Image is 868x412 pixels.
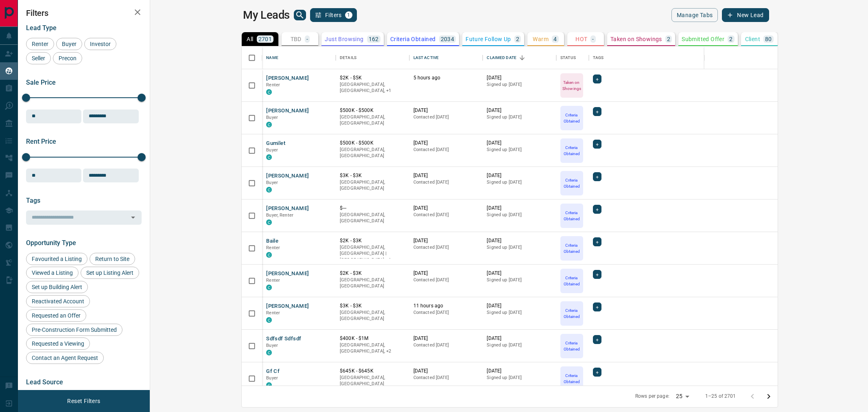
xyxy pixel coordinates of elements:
[340,335,405,342] p: $400K - $1M
[26,253,87,265] div: Favourited a Listing
[487,342,552,348] p: Signed up [DATE]
[266,278,280,283] span: Renter
[26,324,122,336] div: Pre-Construction Form Submitted
[560,46,576,69] div: Status
[745,36,760,42] p: Client
[340,237,405,244] p: $2K - $3K
[340,212,405,224] p: [GEOGRAPHIC_DATA], [GEOGRAPHIC_DATA]
[266,252,272,258] div: condos.ca
[266,285,272,290] div: condos.ca
[266,154,272,160] div: condos.ca
[413,172,479,179] p: [DATE]
[596,335,599,344] span: +
[266,75,309,82] button: [PERSON_NAME]
[561,275,582,287] p: Criteria Obtained
[266,343,278,348] span: Buyer
[266,46,278,69] div: Name
[635,393,669,400] p: Rows per page:
[340,107,405,114] p: $500K - $500K
[369,36,379,42] p: 162
[561,210,582,222] p: Criteria Obtained
[340,309,405,322] p: [GEOGRAPHIC_DATA], [GEOGRAPHIC_DATA]
[705,393,736,400] p: 1–25 of 2701
[487,368,552,375] p: [DATE]
[26,197,40,204] span: Tags
[413,75,479,81] p: 5 hours ago
[306,36,308,42] p: -
[596,75,599,83] span: +
[266,107,309,115] button: [PERSON_NAME]
[487,277,552,283] p: Signed up [DATE]
[90,253,135,265] div: Return to Site
[487,302,552,309] p: [DATE]
[487,205,552,212] p: [DATE]
[487,107,552,114] p: [DATE]
[26,378,63,386] span: Lead Source
[596,205,599,213] span: +
[266,122,272,127] div: condos.ca
[487,81,552,88] p: Signed up [DATE]
[247,36,253,42] p: All
[413,375,479,381] p: Contacted [DATE]
[340,147,405,159] p: [GEOGRAPHIC_DATA], [GEOGRAPHIC_DATA]
[593,107,601,116] div: +
[561,340,582,352] p: Criteria Obtained
[340,140,405,147] p: $500K - $500K
[266,115,278,120] span: Buyer
[29,312,83,319] span: Requested an Offer
[487,309,552,316] p: Signed up [DATE]
[413,179,479,186] p: Contacted [DATE]
[340,75,405,81] p: $2K - $5K
[266,82,280,88] span: Renter
[266,187,272,193] div: condos.ca
[29,41,51,47] span: Renter
[596,173,599,181] span: +
[487,270,552,277] p: [DATE]
[127,212,139,223] button: Open
[266,317,272,323] div: condos.ca
[487,375,552,381] p: Signed up [DATE]
[413,309,479,316] p: Contacted [DATE]
[487,212,552,218] p: Signed up [DATE]
[26,138,56,145] span: Rent Price
[593,46,604,69] div: Tags
[310,8,357,22] button: Filters1
[561,145,582,157] p: Criteria Obtained
[340,342,405,355] p: Midtown | Central, Toronto
[266,245,280,250] span: Renter
[340,375,405,387] p: [GEOGRAPHIC_DATA], [GEOGRAPHIC_DATA]
[553,36,557,42] p: 4
[593,172,601,181] div: +
[87,41,114,47] span: Investor
[266,335,301,343] button: Sdfsdf Sdfsdf
[561,242,582,254] p: Criteria Obtained
[266,310,280,316] span: Renter
[53,52,82,64] div: Precon
[340,270,405,277] p: $2K - $3K
[593,270,601,279] div: +
[593,368,601,377] div: +
[596,107,599,116] span: +
[487,172,552,179] p: [DATE]
[26,38,54,50] div: Renter
[682,36,724,42] p: Submitted Offer
[266,140,285,147] button: Gumilet
[266,213,293,218] span: Buyer, Renter
[81,267,139,279] div: Set up Listing Alert
[409,46,483,69] div: Last Active
[596,303,599,311] span: +
[340,46,356,69] div: Details
[56,38,82,50] div: Buyer
[266,302,309,310] button: [PERSON_NAME]
[487,140,552,147] p: [DATE]
[413,205,479,212] p: [DATE]
[258,36,272,42] p: 2701
[243,9,290,22] h1: My Leads
[487,335,552,342] p: [DATE]
[29,340,87,347] span: Requested a Viewing
[340,172,405,179] p: $3K - $3K
[29,55,48,61] span: Seller
[266,89,272,95] div: condos.ca
[346,12,352,18] span: 1
[266,368,280,375] button: Gf Cf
